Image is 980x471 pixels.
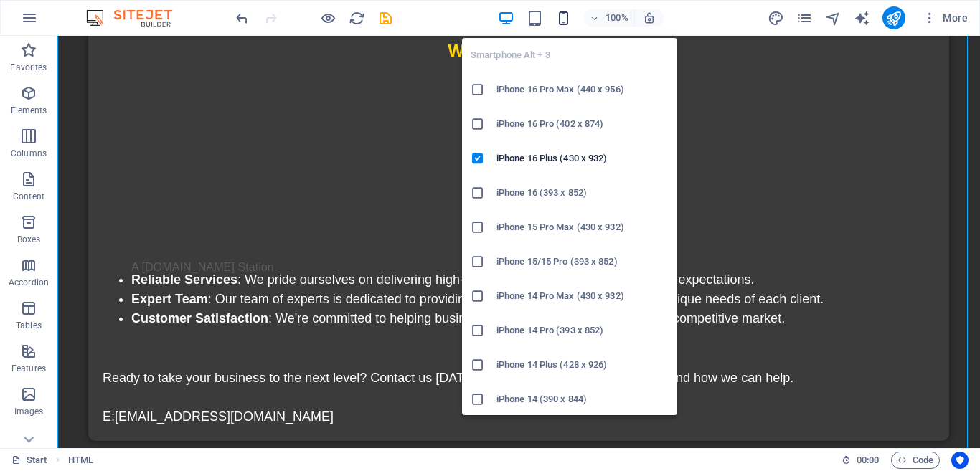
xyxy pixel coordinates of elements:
span: More [923,11,968,25]
p: Columns [11,148,47,159]
h6: iPhone 16 Pro Max (440 x 956) [496,81,669,98]
h6: iPhone 16 Plus (430 x 932) [496,150,669,167]
i: Reload page [349,10,365,27]
nav: breadcrumb [68,452,93,469]
a: Click to cancel selection. Double-click to open Pages [11,452,47,469]
i: Save (Ctrl+S) [377,10,394,27]
span: Code [897,452,933,469]
i: Publish [885,10,902,27]
span: Click to select. Double-click to edit [68,452,93,469]
p: Elements [11,105,47,116]
p: Content [13,191,44,202]
p: Accordion [9,277,49,288]
h6: iPhone 14 Plus (428 x 926) [496,356,669,374]
button: More [917,6,974,29]
button: publish [882,6,905,29]
p: Tables [16,320,42,331]
h6: iPhone 14 Pro Max (430 x 932) [496,287,669,305]
i: Pages (Ctrl+Alt+S) [796,10,813,27]
p: Images [14,406,44,417]
p: Boxes [17,234,41,245]
h6: iPhone 15/15 Pro (393 x 852) [496,253,669,270]
h6: iPhone 14 (390 x 844) [496,391,669,408]
button: save [377,9,394,27]
button: undo [233,9,250,27]
i: Undo: Change HTML (Ctrl+Z) [234,10,250,27]
p: Favorites [10,62,47,73]
button: 100% [584,9,635,27]
h6: 100% [606,9,628,27]
button: reload [348,9,365,27]
h6: iPhone 16 (393 x 852) [496,184,669,201]
button: pages [796,9,814,27]
button: navigator [825,9,842,27]
h6: iPhone 15 Pro Max (430 x 932) [496,219,669,236]
h6: iPhone 16 Pro (402 x 874) [496,115,669,133]
button: Code [891,452,940,469]
button: text_generator [854,9,871,27]
button: design [768,9,785,27]
i: AI Writer [854,10,870,27]
img: Editor Logo [83,9,190,27]
p: Features [11,363,46,374]
button: Usercentrics [951,452,969,469]
i: Navigator [825,10,842,27]
h6: iPhone 14 Pro (393 x 852) [496,322,669,339]
span: : [867,455,869,465]
span: 00 00 [857,452,879,469]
